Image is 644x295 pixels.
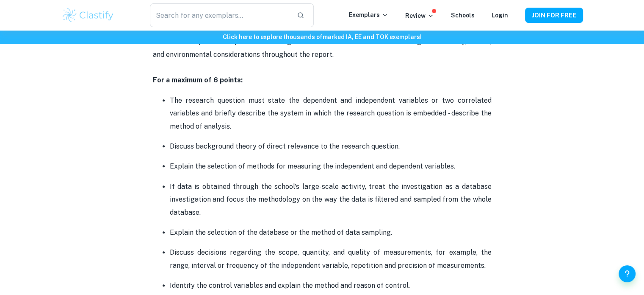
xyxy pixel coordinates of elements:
input: Search for any exemplars... [150,3,290,27]
p: Exemplars [349,10,388,20]
p: Discuss decisions regarding the scope, quantity, and quality of measurements, for example, the ra... [170,246,492,272]
a: Schools [451,12,475,19]
button: JOIN FOR FREE [525,8,583,23]
h6: Click here to explore thousands of marked IA, EE and TOK exemplars ! [2,32,642,42]
strong: For a maximum of 6 points: [153,76,243,84]
p: Identify the control variables and explain the method and reason of control. [170,279,492,292]
p: The research question must state the dependent and independent variables or two correlated variab... [170,94,492,133]
img: Clastify logo [61,7,115,24]
p: Review [405,11,434,20]
p: Discuss background theory of direct relevance to the research question. [170,140,492,153]
p: If data is obtained through the school's large-scale activity, treat the investigation as a datab... [170,180,492,219]
p: Explain the selection of the database or the method of data sampling. [170,226,492,239]
button: Help and Feedback [619,265,636,282]
a: Login [492,12,508,19]
p: Explain the selection of methods for measuring the independent and dependent variables. [170,160,492,173]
